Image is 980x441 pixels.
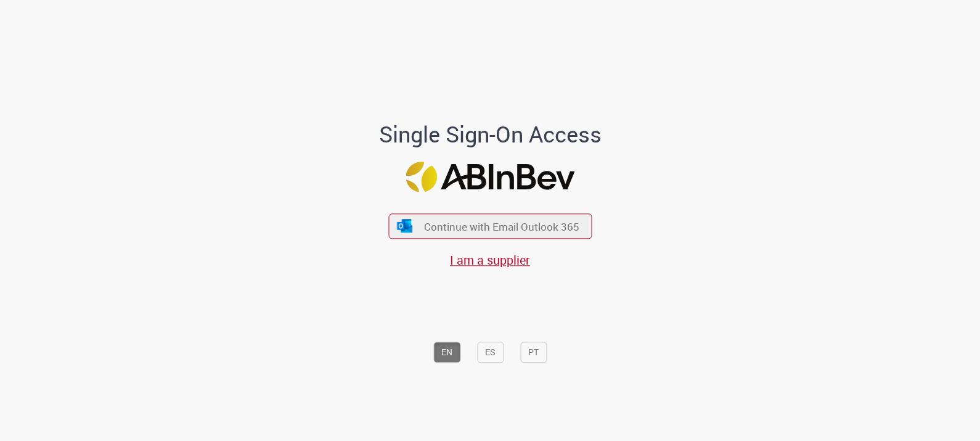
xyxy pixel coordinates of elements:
[396,220,414,233] img: ícone Azure/Microsoft 360
[424,219,579,233] span: Continue with Email Outlook 365
[319,122,661,147] h1: Single Sign-On Access
[406,162,574,192] img: Logo ABInBev
[433,342,460,363] button: EN
[520,342,547,363] button: PT
[477,342,504,363] button: ES
[450,252,530,269] a: I am a supplier
[388,213,592,239] button: ícone Azure/Microsoft 360 Continue with Email Outlook 365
